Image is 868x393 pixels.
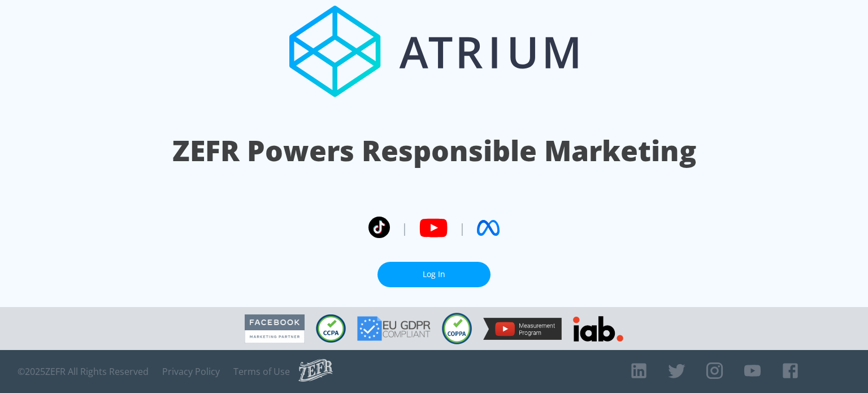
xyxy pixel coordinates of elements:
[483,318,562,340] img: YouTube Measurement Program
[18,366,149,377] span: © 2025 ZEFR All Rights Reserved
[172,131,696,170] h1: ZEFR Powers Responsible Marketing
[401,219,408,236] span: |
[316,314,346,343] img: CCPA Compliant
[459,219,466,236] span: |
[573,316,623,342] img: IAB
[162,366,220,377] a: Privacy Policy
[233,366,290,377] a: Terms of Use
[377,262,491,287] a: Log In
[245,314,305,343] img: Facebook Marketing Partner
[442,313,472,344] img: COPPA Compliant
[357,316,431,341] img: GDPR Compliant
